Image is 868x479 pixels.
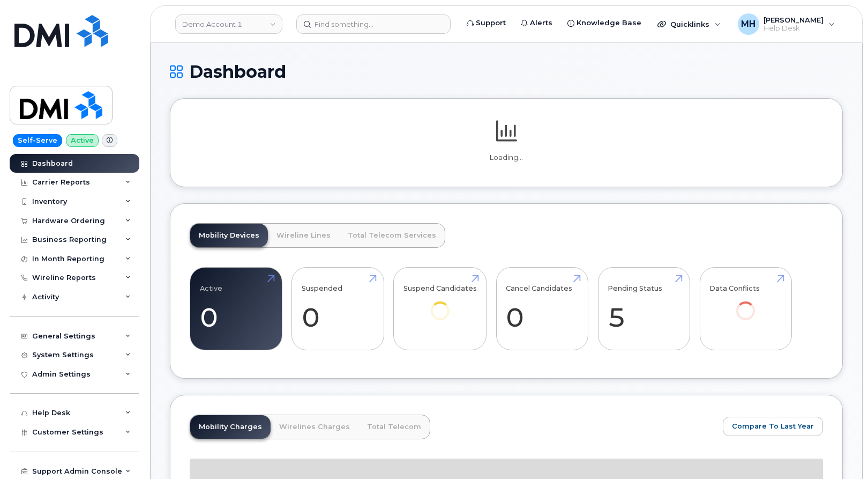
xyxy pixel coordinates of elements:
a: Wireline Lines [268,224,339,247]
a: Suspend Candidates [403,274,477,335]
a: Cancel Candidates 0 [506,274,578,344]
span: Compare To Last Year [732,421,814,431]
a: Active 0 [200,274,272,344]
a: Mobility Devices [190,224,268,247]
a: Mobility Charges [190,415,271,439]
h1: Dashboard [170,62,843,81]
a: Total Telecom Services [339,224,445,247]
a: Suspended 0 [302,274,374,344]
p: Loading... [190,153,823,163]
button: Compare To Last Year [723,417,823,436]
a: Data Conflicts [709,274,782,335]
a: Pending Status 5 [608,274,680,344]
a: Total Telecom [358,415,430,439]
a: Wirelines Charges [271,415,358,439]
